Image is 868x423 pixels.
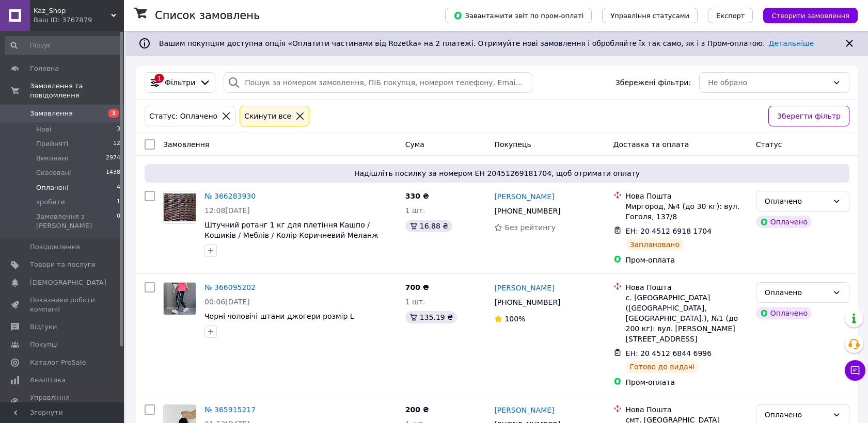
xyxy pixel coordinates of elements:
[494,283,554,293] a: [PERSON_NAME]
[36,154,68,163] span: Виконані
[405,192,429,200] span: 330 ₴
[159,39,814,47] span: Вашим покупцям доступна опція «Оплатити частинами від Rozetka» на 2 платежі. Отримуйте нові замов...
[845,360,865,381] button: Чат з покупцем
[34,15,124,25] div: Ваш ID: 3767879
[164,193,196,221] img: Фото товару
[149,168,845,178] span: Надішліть посилку за номером ЕН 20451269181704, щоб отримати оплату
[765,287,828,298] div: Оплачено
[504,315,525,323] span: 100%
[36,168,71,177] span: Скасовані
[242,110,293,122] div: Cкинути все
[626,292,748,344] div: с. [GEOGRAPHIC_DATA] ([GEOGRAPHIC_DATA], [GEOGRAPHIC_DATA].), №1 (до 200 кг): вул. [PERSON_NAME][...
[610,12,689,20] span: Управління статусами
[626,238,684,251] div: Заплановано
[768,106,849,126] button: Зберегти фільтр
[771,12,849,20] span: Створити замовлення
[405,206,425,215] span: 1 шт.
[494,405,554,415] a: [PERSON_NAME]
[106,168,120,177] span: 1438
[405,283,429,291] span: 700 ₴
[453,11,583,20] span: Завантажити звіт по пром-оплаті
[36,212,117,231] span: Замовлення з [PERSON_NAME]
[494,191,554,202] a: [PERSON_NAME]
[163,191,196,224] a: Фото товару
[626,377,748,387] div: Пром-оплата
[492,204,562,218] div: [PHONE_NUMBER]
[602,8,698,23] button: Управління статусами
[405,311,457,323] div: 135.19 ₴
[494,140,531,149] span: Покупець
[626,255,748,265] div: Пром-оплата
[165,77,195,88] span: Фільтри
[756,307,812,319] div: Оплачено
[626,191,748,201] div: Нова Пошта
[765,409,828,420] div: Оплачено
[30,393,96,412] span: Управління сайтом
[405,405,429,414] span: 200 ₴
[117,125,120,134] span: 3
[36,183,69,192] span: Оплачені
[204,192,256,200] a: № 366283930
[626,227,712,235] span: ЕН: 20 4512 6918 1704
[763,8,858,23] button: Створити замовлення
[163,140,209,149] span: Замовлення
[224,72,532,93] input: Пошук за номером замовлення, ПІБ покупця, номером телефону, Email, номером накладної
[30,376,66,385] span: Аналітика
[164,283,196,315] img: Фото товару
[613,140,689,149] span: Доставка та оплата
[30,322,57,332] span: Відгуки
[30,260,96,269] span: Товари та послуги
[708,77,828,88] div: Не обрано
[204,221,378,250] a: Штучний ротанг 1 кг для плетіння Кашпо / Кошиків / Меблів / Колір Коричневий Меланж півмісяць
[708,8,753,23] button: Експорт
[36,139,68,149] span: Прийняті
[716,12,745,20] span: Експорт
[204,298,250,306] span: 00:06[DATE]
[626,404,748,415] div: Нова Пошта
[769,39,814,47] a: Детальніше
[30,278,106,287] span: [DEMOGRAPHIC_DATA]
[626,201,748,222] div: Миргород, №4 (до 30 кг): вул. Гоголя, 137/8
[34,6,111,15] span: Kaz_Shop
[117,183,120,192] span: 4
[30,242,80,252] span: Повідомлення
[616,77,691,88] span: Збережені фільтри:
[756,140,782,149] span: Статус
[756,216,812,228] div: Оплачено
[504,223,556,232] span: Без рейтингу
[108,109,119,118] span: 3
[147,110,219,122] div: Статус: Оплачено
[204,206,250,215] span: 12:08[DATE]
[30,296,96,314] span: Показники роботи компанії
[753,11,858,19] a: Створити замовлення
[626,361,699,373] div: Готово до видачі
[204,283,256,291] a: № 366095202
[5,36,121,55] input: Пошук
[405,220,452,232] div: 16.88 ₴
[626,349,712,357] span: ЕН: 20 4512 6844 6996
[155,9,260,22] h1: Список замовлень
[405,298,425,306] span: 1 шт.
[163,282,196,315] a: Фото товару
[405,140,424,149] span: Cума
[36,198,65,207] span: зробити
[113,139,120,149] span: 12
[117,198,120,207] span: 1
[106,154,120,163] span: 2974
[30,358,86,367] span: Каталог ProSale
[445,8,592,23] button: Завантажити звіт по пром-оплаті
[30,340,58,349] span: Покупці
[30,64,59,73] span: Головна
[777,110,841,122] span: Зберегти фільтр
[30,82,124,100] span: Замовлення та повідомлення
[117,212,120,231] span: 0
[626,282,748,292] div: Нова Пошта
[36,125,51,134] span: Нові
[30,109,73,118] span: Замовлення
[492,295,562,310] div: [PHONE_NUMBER]
[204,405,256,414] a: № 365915217
[765,196,828,207] div: Оплачено
[204,312,354,320] a: Чорні чоловічі штани джогери розмір L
